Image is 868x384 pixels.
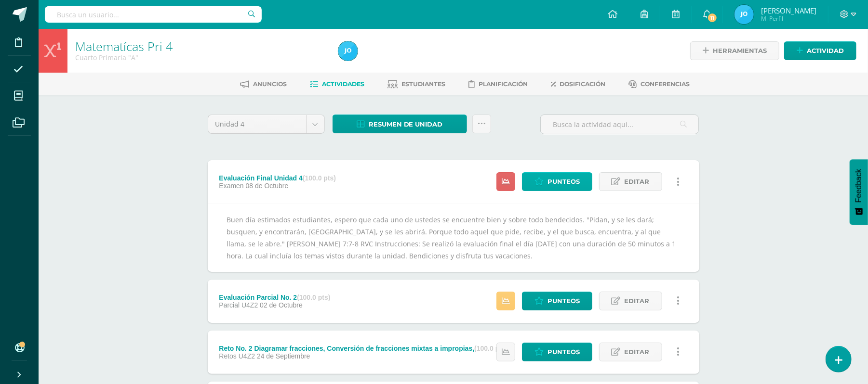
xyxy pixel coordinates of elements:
[548,343,580,361] span: Punteos
[625,173,650,191] span: Editar
[253,80,287,88] span: Anuncios
[734,5,754,24] img: 0c5511dc06ee6ae7c7da3ebbca606f85.png
[522,172,592,191] a: Punteos
[641,80,690,88] span: Conferencias
[219,301,258,309] span: Parcial U4Z2
[761,14,816,23] span: Mi Perfil
[303,174,336,182] strong: (100.0 pts)
[219,294,330,301] div: Evaluación Parcial No. 2
[240,77,287,92] a: Anuncios
[548,173,580,191] span: Punteos
[548,292,580,310] span: Punteos
[474,345,507,352] strong: (100.0 pts)
[807,42,844,60] span: Actividad
[690,41,779,60] a: Herramientas
[522,292,592,310] a: Punteos
[479,80,528,88] span: Planificación
[468,77,528,92] a: Planificación
[246,182,289,190] span: 08 de Octubre
[551,77,605,92] a: Dosificación
[625,292,650,310] span: Editar
[713,42,767,60] span: Herramientas
[219,352,255,360] span: Retos U4Z2
[219,182,243,190] span: Examen
[75,53,327,62] div: Cuarto Primaria 'A'
[541,115,698,134] input: Busca la actividad aquí...
[707,13,718,23] span: 11
[208,115,324,133] a: Unidad 4
[401,80,445,88] span: Estudiantes
[75,39,327,53] h1: Matematícas Pri 4
[628,77,690,92] a: Conferencias
[784,41,856,60] a: Actividad
[45,6,262,23] input: Busca un usuario...
[208,204,699,272] div: Buen día estimados estudiantes, espero que cada uno de ustedes se encuentre bien y sobre todo ben...
[560,80,605,88] span: Dosificación
[338,41,358,61] img: 0c5511dc06ee6ae7c7da3ebbca606f85.png
[219,345,507,352] div: Reto No. 2 Diagramar fracciones, Conversión de fracciones mixtas a impropias,
[75,38,173,54] a: Matematícas Pri 4
[257,352,310,360] span: 24 de Septiembre
[387,77,445,92] a: Estudiantes
[761,6,816,15] span: [PERSON_NAME]
[333,115,467,133] a: Resumen de unidad
[297,294,330,301] strong: (100.0 pts)
[625,343,650,361] span: Editar
[260,301,303,309] span: 02 de Octubre
[322,80,364,88] span: Actividades
[855,169,863,203] span: Feedback
[215,115,299,133] span: Unidad 4
[522,343,592,361] a: Punteos
[310,77,364,92] a: Actividades
[369,115,443,133] span: Resumen de unidad
[219,174,336,182] div: Evaluación Final Unidad 4
[850,159,868,225] button: Feedback - Mostrar encuesta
